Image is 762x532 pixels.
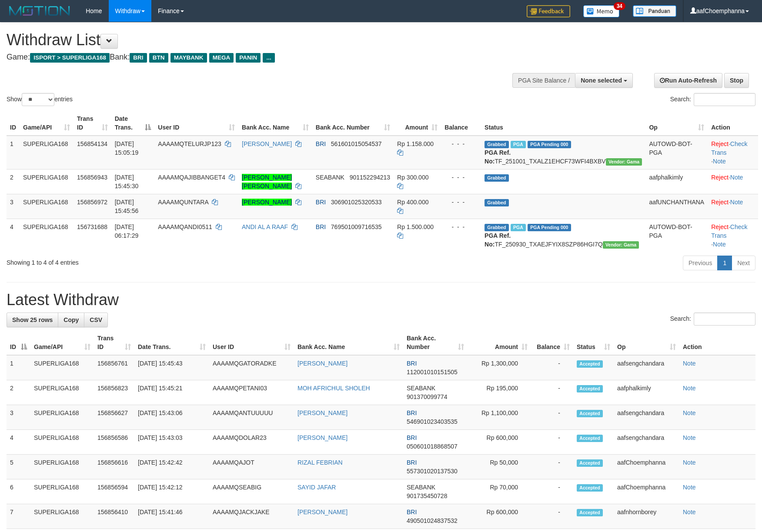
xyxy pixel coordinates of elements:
th: ID: activate to sort column descending [7,330,30,355]
span: Vendor URL: https://trx31.1velocity.biz [603,241,639,249]
td: AAAAMQGATORADKE [209,355,294,380]
a: Reject [711,174,729,181]
td: SUPERLIGA168 [30,405,94,430]
a: Reject [711,223,729,230]
input: Search: [694,313,755,326]
td: - [531,455,573,479]
span: Copy 901735450728 to clipboard [407,492,447,499]
th: Game/API: activate to sort column ascending [30,330,94,355]
span: Copy 561601015054537 to clipboard [331,140,382,147]
span: Accepted [577,410,603,417]
th: ID [7,111,20,136]
td: aafnhornborey [614,504,679,529]
span: Grabbed [485,174,509,182]
td: aafsengchandara [614,355,679,380]
a: ANDI AL A RAAF [242,223,288,230]
span: [DATE] 06:17:29 [115,223,139,239]
a: CSV [84,313,108,327]
a: Note [713,158,726,165]
th: User ID: activate to sort column ascending [154,111,238,136]
span: CSV [90,316,102,323]
th: Status: activate to sort column ascending [573,330,614,355]
span: SEABANK [407,385,435,392]
td: - [531,405,573,430]
td: 5 [7,455,30,479]
td: - [531,479,573,504]
td: aafsengchandara [614,405,679,430]
span: Copy [63,316,79,323]
span: PGA Pending [528,141,571,148]
th: Bank Acc. Name: activate to sort column ascending [238,111,312,136]
span: Accepted [577,360,603,368]
a: Run Auto-Refresh [654,73,722,88]
span: BRI [407,509,417,515]
td: - [531,380,573,405]
input: Search: [694,93,755,106]
img: Feedback.jpg [527,5,570,17]
td: [DATE] 15:41:46 [134,504,209,529]
th: Trans ID: activate to sort column ascending [74,111,111,136]
a: Note [683,409,696,416]
a: Note [683,459,696,466]
span: [DATE] 15:45:56 [115,199,139,214]
span: AAAAMQANDI0511 [158,223,212,230]
td: 156856594 [94,479,134,504]
span: ISPORT > SUPERLIGA168 [30,53,110,63]
a: Note [730,174,743,181]
td: · · [708,136,758,170]
a: [PERSON_NAME] [297,509,348,515]
a: RIZAL FEBRIAN [297,459,343,466]
span: MAYBANK [170,53,207,63]
span: Copy 901152294213 to clipboard [350,174,390,181]
td: aafChoemphanna [614,455,679,479]
a: Stop [724,73,749,88]
td: SUPERLIGA168 [30,479,94,504]
span: [DATE] 15:05:19 [115,140,139,156]
span: AAAAMQAJIBBANGET4 [158,174,225,181]
td: Rp 600,000 [468,430,531,455]
td: SUPERLIGA168 [30,455,94,479]
td: 2 [7,380,30,405]
button: None selected [575,73,633,88]
td: AAAAMQSEABIG [209,479,294,504]
span: Copy 546901023403535 to clipboard [407,418,458,425]
td: AAAAMQDOLAR23 [209,430,294,455]
a: [PERSON_NAME] [297,360,348,367]
td: Rp 1,300,000 [468,355,531,380]
span: Rp 400.000 [397,199,428,206]
span: BRI [316,140,326,147]
div: Showing 1 to 4 of 4 entries [7,255,311,267]
th: Status [481,111,645,136]
span: BRI [407,459,417,466]
span: Show 25 rows [12,316,53,323]
img: panduan.png [633,5,676,17]
td: 4 [7,430,30,455]
span: None selected [581,77,622,84]
span: 156856943 [77,174,107,181]
td: 156856616 [94,455,134,479]
div: - - - [444,198,478,206]
td: 4 [7,219,20,252]
td: 156856627 [94,405,134,430]
span: PANIN [236,53,261,63]
span: [DATE] 15:45:30 [115,174,139,190]
span: Marked by aafsengchandara [511,141,526,148]
h1: Withdraw List [7,31,499,49]
div: - - - [444,223,478,231]
td: aafphalkimly [614,380,679,405]
span: Accepted [577,509,603,516]
a: Note [683,434,696,441]
span: Accepted [577,385,603,392]
span: BRI [316,223,326,230]
span: Accepted [577,459,603,467]
td: TF_251001_TXALZ1EHCF73WFI4BXBV [481,136,645,170]
span: Rp 1.158.000 [397,140,434,147]
td: aafphalkimly [645,169,708,194]
span: BRI [316,199,326,206]
span: Accepted [577,484,603,492]
a: Copy [58,313,84,327]
span: AAAAMQUNTARA [158,199,208,206]
td: 3 [7,405,30,430]
th: Bank Acc. Number: activate to sort column ascending [312,111,394,136]
h4: Game: Bank: [7,53,499,62]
